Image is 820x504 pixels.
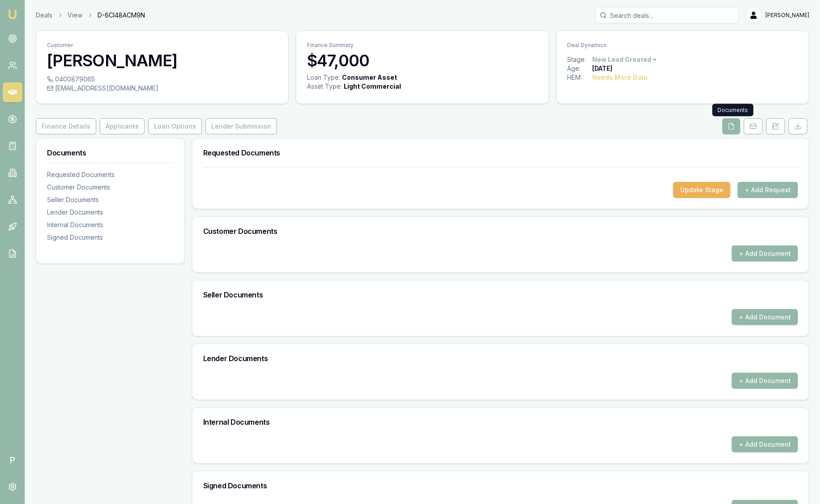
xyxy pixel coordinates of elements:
[36,118,96,134] button: Finance Details
[203,482,798,489] h3: Signed Documents
[47,52,278,69] h3: [PERSON_NAME]
[595,7,739,23] input: Search deals
[203,228,798,235] h3: Customer Documents
[47,208,174,217] div: Lender Documents
[568,73,593,82] div: HEM:
[47,149,174,156] h3: Documents
[203,291,798,298] h3: Seller Documents
[713,104,754,116] div: Documents
[47,183,174,192] div: Customer Documents
[593,64,613,73] div: [DATE]
[7,9,18,20] img: emu-icon-u.png
[593,55,658,64] button: New Lead Created
[203,355,798,362] h3: Lender Documents
[732,436,798,452] button: + Add Document
[47,195,174,204] div: Seller Documents
[47,75,278,84] div: 0400879065
[738,182,798,198] button: + Add Request
[673,182,730,198] button: Update Stage
[36,11,52,20] a: Deals
[732,246,798,262] button: + Add Document
[732,373,798,389] button: + Add Document
[47,220,174,229] div: Internal Documents
[342,73,397,82] div: Consumer Asset
[307,82,342,91] div: Asset Type :
[203,418,798,426] h3: Internal Documents
[36,11,145,20] nav: breadcrumb
[307,73,340,82] div: Loan Type:
[568,42,798,49] p: Deal Dynamics
[568,64,593,73] div: Age:
[765,12,809,19] span: [PERSON_NAME]
[205,118,277,134] button: Lender Submission
[307,52,538,69] h3: $47,000
[98,118,146,134] a: Applicants
[148,118,202,134] button: Loan Options
[146,118,204,134] a: Loan Options
[593,73,648,82] div: Needs More Data
[47,233,174,242] div: Signed Documents
[344,82,401,91] div: Light Commercial
[568,55,593,64] div: Stage:
[47,170,174,179] div: Requested Documents
[732,309,798,325] button: + Add Document
[3,450,22,470] span: P
[100,118,145,134] button: Applicants
[47,84,278,93] div: [EMAIL_ADDRESS][DOMAIN_NAME]
[203,149,798,156] h3: Requested Documents
[36,118,98,134] a: Finance Details
[204,118,279,134] a: Lender Submission
[68,11,82,20] a: View
[98,11,145,20] span: D-6CI48ACM9N
[307,42,538,49] p: Finance Summary
[47,42,278,49] p: Customer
